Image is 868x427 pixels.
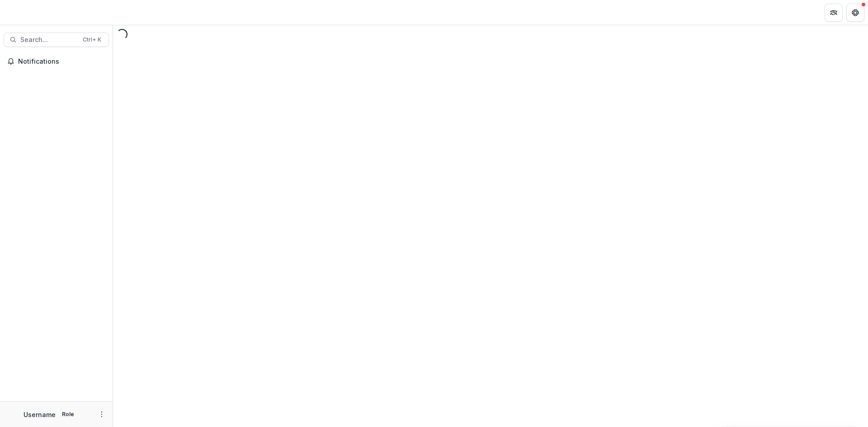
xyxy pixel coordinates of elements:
button: Notifications [4,54,109,69]
button: Partners [825,4,843,22]
p: Username [24,410,56,419]
span: Search... [20,36,77,44]
button: Get Help [846,4,864,22]
div: Ctrl + K [81,35,103,45]
button: Search... [4,33,109,47]
p: Role [59,410,77,418]
span: Notifications [18,58,105,66]
button: More [96,409,107,420]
